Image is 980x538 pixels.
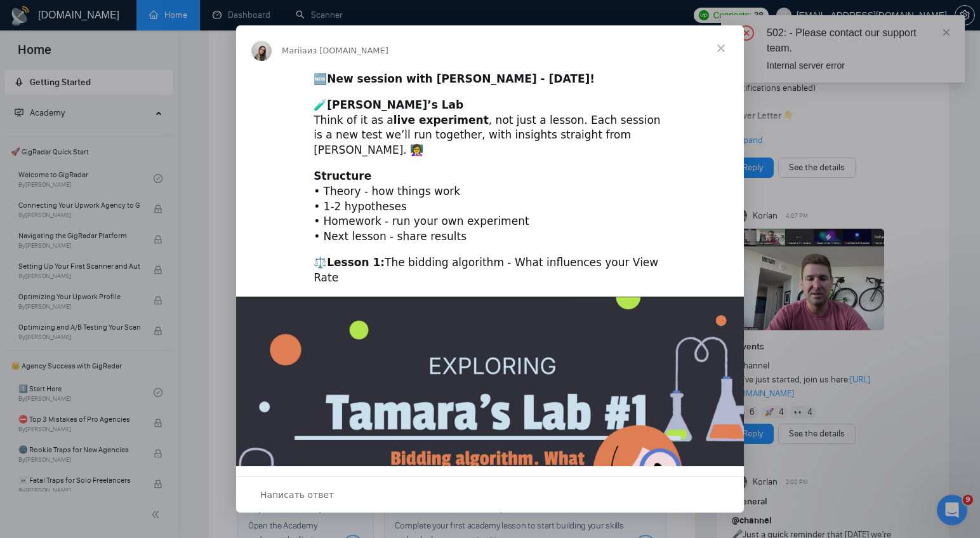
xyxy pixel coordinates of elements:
div: • Theory - how things work • 1-2 hypotheses • Homework - run your own experiment • Next lesson - ... [314,169,666,245]
b: Lesson 1: [327,256,385,269]
b: live experiment [394,114,489,126]
b: [PERSON_NAME]’s Lab [327,98,463,111]
span: Написать ответ [260,487,334,503]
div: ⚖️ The bidding algorithm - What influences your View Rate [314,255,666,286]
div: 🆕 [314,72,666,87]
div: 🧪 Think of it as a , not just a lesson. Each session is a new test we’ll run together, with insig... [314,98,666,158]
div: Открыть разговор и ответить [236,476,744,513]
b: Structure [314,170,371,182]
img: Profile image for Mariia [251,41,272,61]
span: Закрыть [698,25,744,71]
b: New session with [PERSON_NAME] - [DATE]! [327,72,595,85]
span: из [DOMAIN_NAME] [307,46,388,55]
span: Mariia [282,46,307,55]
